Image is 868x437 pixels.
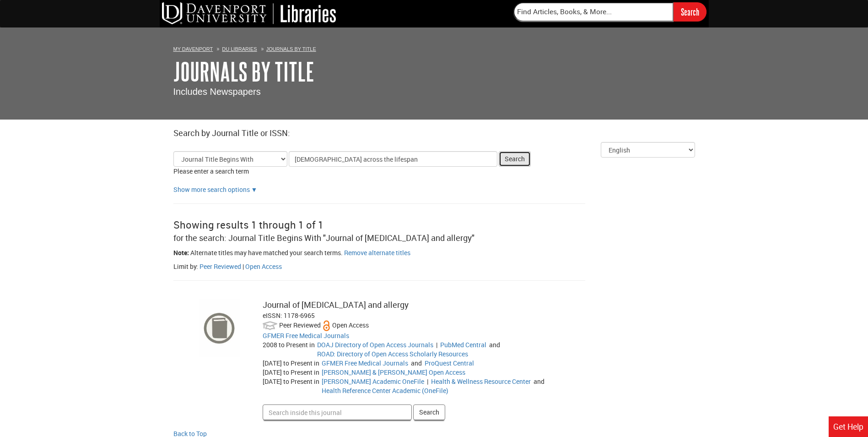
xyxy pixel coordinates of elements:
[314,359,319,367] span: in
[199,299,240,357] img: cover image for: Journal of asthma and allergy
[332,321,369,329] span: Open Access
[309,340,315,349] span: in
[173,248,189,257] span: Note:
[173,129,695,138] h2: Search by Journal Title or ISSN:
[173,44,695,53] ol: Breadcrumbs
[322,320,331,331] img: Open Access:
[410,359,423,367] span: and
[322,359,408,367] a: Go to GFMER Free Medical Journals
[263,299,561,311] div: Journal of [MEDICAL_DATA] and allergy
[190,248,343,257] span: Alternate titles may have matched your search terms.
[173,218,323,231] span: Showing results 1 through 1 of 1
[173,185,250,194] a: Show more search options
[440,340,486,349] a: Go to PubMed Central
[425,359,474,367] a: Go to ProQuest Central
[322,368,465,377] a: Go to Taylor & Francis Open Access
[222,46,257,52] a: DU Libraries
[344,248,410,257] a: Remove alternate titles
[499,151,531,167] button: Search
[263,295,263,295] label: Search inside this journal
[322,377,424,386] a: Go to Gale Academic OneFile
[283,359,313,367] span: to Present
[263,331,349,340] a: Go to GFMER Free Medical Journals
[314,368,319,377] span: in
[314,377,319,386] span: in
[243,262,244,271] span: |
[279,340,308,349] span: to Present
[317,350,468,358] a: Go to ROAD: Directory of Open Access Scholarly Resources
[173,46,213,52] a: My Davenport
[532,377,546,386] span: and
[263,320,278,331] img: Peer Reviewed:
[413,404,445,420] button: Search
[266,46,316,52] a: Journals By Title
[426,377,430,386] span: |
[173,57,314,86] a: Journals By Title
[263,359,322,368] div: [DATE]
[279,321,321,329] span: Peer Reviewed
[199,262,241,271] a: Filter by peer reviewed
[173,262,198,271] span: Limit by:
[173,232,474,243] span: for the search: Journal Title Begins With "Journal of [MEDICAL_DATA] and allergy"
[162,2,336,24] img: DU Libraries
[317,340,433,349] a: Go to DOAJ Directory of Open Access Journals
[829,416,868,437] a: Get Help
[173,85,695,98] p: Includes Newspapers
[488,340,501,349] span: and
[283,377,313,386] span: to Present
[263,368,322,377] div: [DATE]
[513,2,674,22] input: Find Articles, Books, & More...
[251,185,258,194] a: Show more search options
[263,377,322,395] div: [DATE]
[173,167,249,175] span: Please enter a search term
[322,386,448,395] a: Go to Health Reference Center Academic (OneFile)
[263,311,561,320] div: eISSN: 1178-6965
[283,368,313,377] span: to Present
[435,340,439,349] span: |
[263,340,317,359] div: 2008
[674,2,706,21] input: Search
[245,262,282,271] a: Filter by peer open access
[263,404,412,420] input: Search inside this journal
[431,377,531,386] a: Go to Health & Wellness Resource Center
